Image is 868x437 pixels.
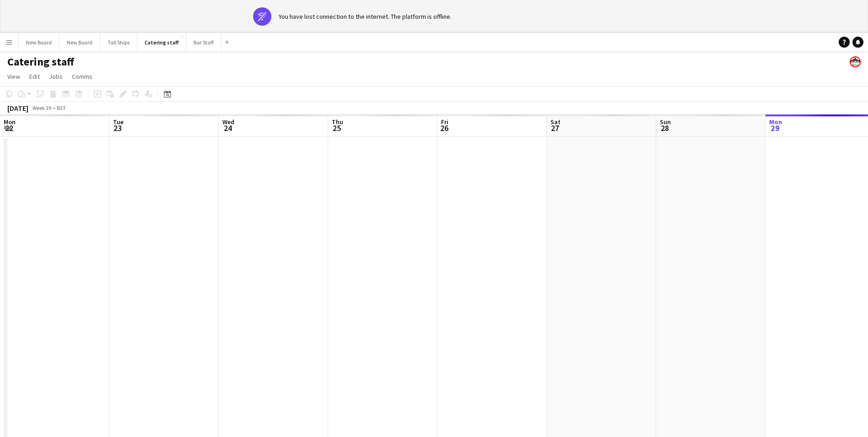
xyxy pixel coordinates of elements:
span: 26 [440,123,448,133]
span: Fri [441,118,448,126]
span: 24 [221,123,234,133]
button: Catering staff [137,33,186,51]
a: View [4,71,24,82]
span: Comms [72,72,92,81]
span: 27 [549,123,561,133]
div: BST [57,104,66,111]
app-user-avatar: Beach Ballroom [850,56,861,67]
button: New Board [59,33,100,51]
span: Wed [222,118,234,126]
button: Bar Staff [186,33,221,51]
span: View [7,72,20,81]
a: Comms [68,71,96,82]
span: 29 [768,123,782,133]
span: 22 [2,123,16,133]
span: Mon [4,118,16,126]
span: Tue [113,118,124,126]
span: Thu [332,118,343,126]
button: Tall Ships [100,33,137,51]
div: [DATE] [7,104,28,113]
button: New Board [19,33,59,51]
span: 25 [330,123,343,133]
h1: Catering staff [7,55,74,69]
a: Jobs [45,71,66,82]
span: Mon [769,118,782,126]
div: You have lost connection to the internet. The platform is offline. [279,12,452,21]
span: Jobs [49,72,63,81]
span: Sun [660,118,671,126]
a: Edit [26,71,43,82]
span: 28 [658,123,671,133]
span: Sat [550,118,561,126]
span: Edit [29,72,40,81]
span: 23 [112,123,124,133]
span: Week 39 [30,104,53,111]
